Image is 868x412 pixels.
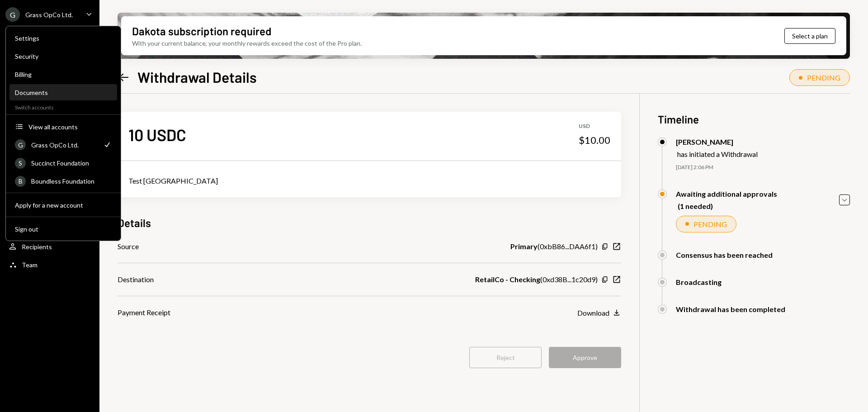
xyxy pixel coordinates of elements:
[676,278,722,286] div: Broadcasting
[9,173,117,189] a: BBoundless Foundation
[676,305,785,313] div: Withdrawal has been completed
[9,155,117,171] a: SSuccinct Foundation
[9,30,117,46] a: Settings
[577,308,621,318] button: Download
[137,68,257,86] h1: Withdrawal Details
[118,241,139,252] div: Source
[15,71,112,78] div: Billing
[118,274,154,285] div: Destination
[25,11,73,19] div: Grass OpCo Ltd.
[22,261,38,269] div: Team
[132,24,271,38] div: Dakota subscription required
[676,137,758,146] div: [PERSON_NAME]
[9,119,117,135] button: View all accounts
[15,225,112,233] div: Sign out
[693,220,727,228] div: PENDING
[5,238,94,255] a: Recipients
[118,307,170,318] div: Payment Receipt
[510,241,598,252] div: ( 0xbB86...DAA6f1 )
[15,34,112,42] div: Settings
[579,123,610,130] div: USD
[676,164,850,171] div: [DATE] 2:06 PM
[678,202,777,210] div: (1 needed)
[577,308,609,317] div: Download
[676,189,777,198] div: Awaiting additional approvals
[676,251,773,259] div: Consensus has been reached
[9,48,117,64] a: Security
[15,52,112,60] div: Security
[6,102,121,111] div: Switch accounts
[118,215,151,230] h3: Details
[15,89,112,96] div: Documents
[579,134,610,147] div: $10.00
[128,175,610,186] div: Test [GEOGRAPHIC_DATA]
[15,201,112,209] div: Apply for a new account
[807,73,840,82] div: PENDING
[15,176,26,187] div: B
[9,84,117,100] a: Documents
[22,243,52,251] div: Recipients
[9,66,117,82] a: Billing
[475,274,598,285] div: ( 0xd38B...1c20d9 )
[132,38,362,48] div: With your current balance, your monthly rewards exceed the cost of the Pro plan.
[128,124,186,145] div: 10 USDC
[5,256,94,273] a: Team
[475,274,540,285] b: RetailCo - Checking
[658,112,850,127] h3: Timeline
[510,241,538,252] b: Primary
[9,197,117,213] button: Apply for a new account
[31,159,112,167] div: Succinct Foundation
[31,141,97,149] div: Grass OpCo Ltd.
[9,221,117,237] button: Sign out
[31,177,112,185] div: Boundless Foundation
[28,123,112,131] div: View all accounts
[784,28,835,44] button: Select a plan
[15,158,26,169] div: S
[15,139,26,150] div: G
[5,7,20,22] div: G
[677,150,758,158] div: has initiated a Withdrawal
